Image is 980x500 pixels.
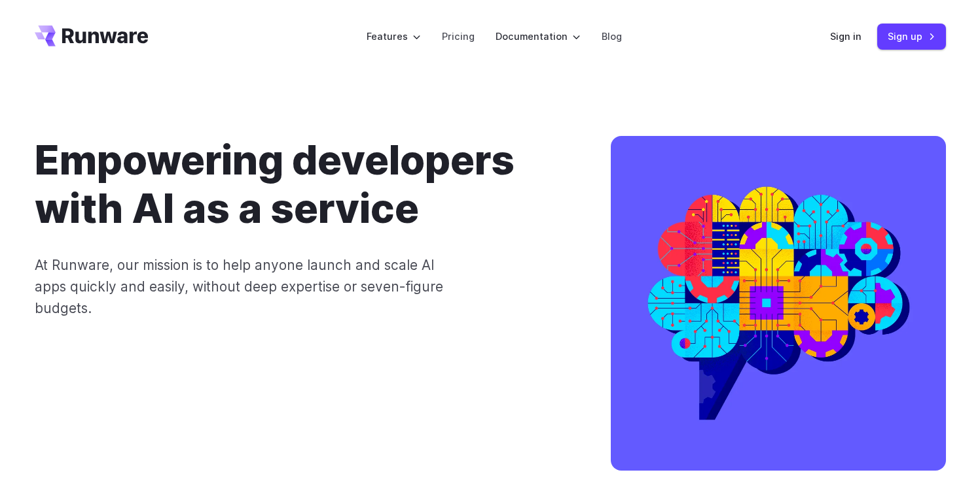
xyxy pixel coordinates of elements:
[611,136,946,471] img: A colorful illustration of a brain made up of circuit boards
[602,29,622,44] a: Blog
[35,136,569,233] h1: Empowering developers with AI as a service
[830,29,862,44] a: Sign in
[442,29,475,44] a: Pricing
[877,24,946,49] a: Sign up
[35,25,149,46] a: Go to /
[367,29,421,44] label: Features
[496,29,581,44] label: Documentation
[35,254,462,320] p: At Runware, our mission is to help anyone launch and scale AI apps quickly and easily, without de...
